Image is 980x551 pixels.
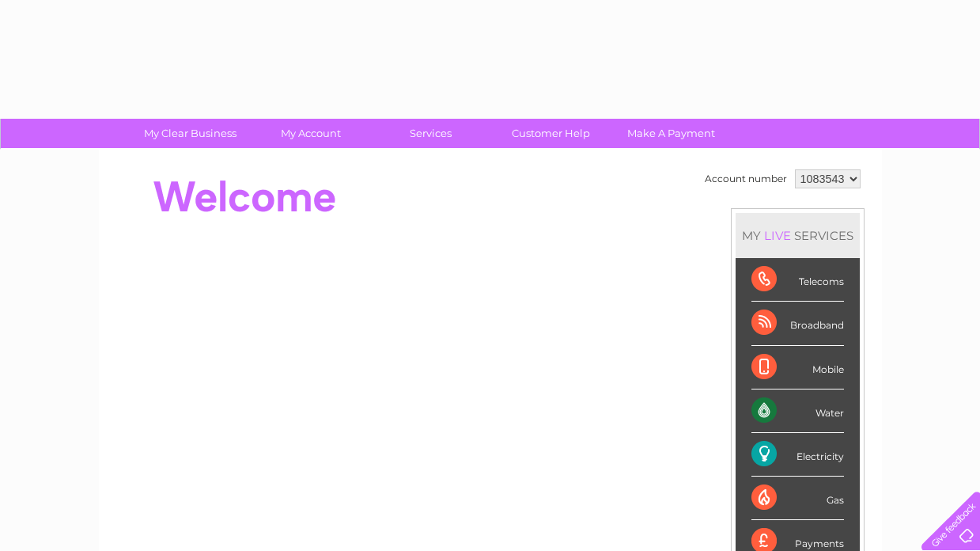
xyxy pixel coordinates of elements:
[606,119,736,148] a: Make A Payment
[486,119,616,148] a: Customer Help
[365,119,496,148] a: Services
[761,228,794,243] div: LIVE
[736,213,860,258] div: MY SERVICES
[751,302,844,345] div: Broadband
[751,346,844,389] div: Mobile
[701,165,791,192] td: Account number
[245,119,376,148] a: My Account
[125,119,255,148] a: My Clear Business
[751,389,844,433] div: Water
[751,477,844,520] div: Gas
[751,433,844,477] div: Electricity
[751,258,844,302] div: Telecoms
